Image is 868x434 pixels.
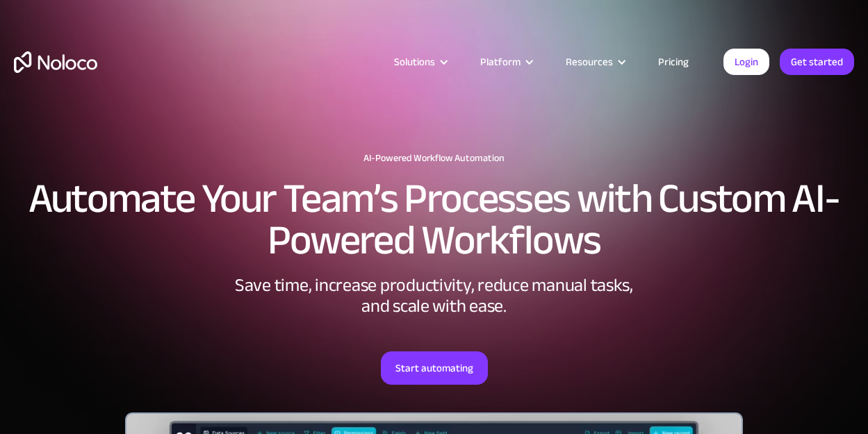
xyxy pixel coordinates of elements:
a: Get started [780,49,854,75]
div: Solutions [377,53,463,71]
a: Pricing [641,53,706,71]
div: Solutions [394,53,435,71]
a: Start automating [381,351,488,385]
div: Resources [548,53,641,71]
a: home [14,51,97,73]
h2: Automate Your Team’s Processes with Custom AI-Powered Workflows [14,178,854,261]
div: Resources [566,53,613,71]
div: Platform [480,53,521,71]
div: Save time, increase productivity, reduce manual tasks, and scale with ease. [226,275,643,317]
a: Login [723,49,769,75]
div: Platform [463,53,548,71]
h1: AI-Powered Workflow Automation [14,153,854,164]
